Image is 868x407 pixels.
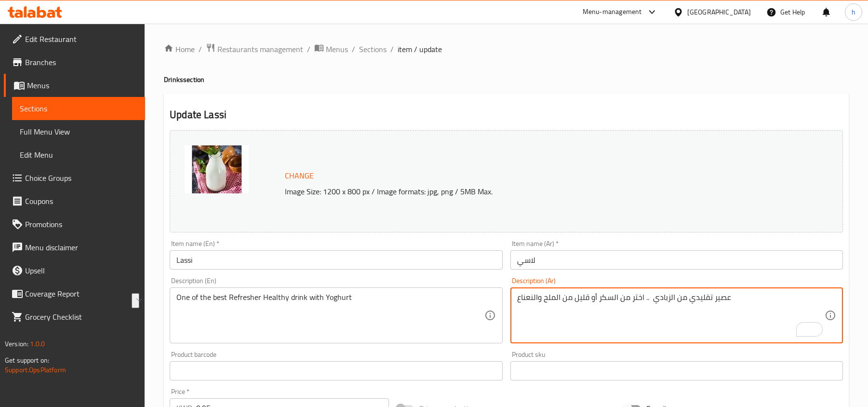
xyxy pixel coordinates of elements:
span: Version: [5,338,28,350]
input: Enter name Ar [510,250,843,270]
input: Enter name En [170,250,502,270]
div: Menu-management [583,6,642,18]
a: Coupons [4,190,145,213]
p: Image Size: 1200 x 800 px / Image formats: jpg, png / 5MB Max. [281,186,763,197]
span: Promotions [25,218,137,230]
a: Edit Menu [12,143,145,166]
input: Please enter product sku [510,361,843,380]
span: Edit Restaurant [25,33,137,45]
h2: Update Lassi [170,108,843,122]
a: Branches [4,51,145,74]
span: Menus [27,80,137,91]
div: [GEOGRAPHIC_DATA] [687,7,751,17]
span: Upsell [25,265,137,276]
li: / [390,43,394,55]
a: Home [164,43,195,55]
img: Lassi_636062725164250177.jpg [185,145,249,193]
span: Menu disclaimer [25,242,137,253]
a: Grocery Checklist [4,305,145,328]
span: Coverage Report [25,288,137,299]
span: Full Menu View [20,126,137,137]
li: / [307,43,310,55]
a: Menus [4,74,145,97]
a: Sections [12,97,145,120]
span: item / update [398,43,442,55]
li: / [199,43,202,55]
a: Support.OpsPlatform [5,364,66,376]
h4: Drinks section [164,75,849,84]
a: Full Menu View [12,120,145,143]
span: Edit Menu [20,149,137,161]
span: Menus [326,43,348,55]
li: / [352,43,355,55]
a: Edit Restaurant [4,27,145,51]
a: Menu disclaimer [4,236,145,259]
span: Grocery Checklist [25,311,137,323]
a: Coverage Report [4,282,145,305]
span: 1.0.0 [30,338,45,350]
textarea: One of the best Refresher Healthy drink with Yoghurt [176,293,484,339]
a: Choice Groups [4,166,145,190]
nav: breadcrumb [164,43,849,55]
a: Restaurants management [206,43,303,55]
span: Branches [25,56,137,68]
span: Choice Groups [25,172,137,184]
button: Change [281,166,318,186]
a: Sections [359,43,387,55]
span: Sections [20,103,137,114]
span: Change [285,169,314,183]
a: Promotions [4,213,145,236]
span: Coupons [25,195,137,207]
span: Restaurants management [217,43,303,55]
a: Upsell [4,259,145,282]
textarea: To enrich screen reader interactions, please activate Accessibility in Grammarly extension settings [517,293,825,339]
input: Please enter product barcode [170,361,502,380]
a: Menus [314,43,348,55]
span: Get support on: [5,354,49,366]
span: h [852,7,855,17]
